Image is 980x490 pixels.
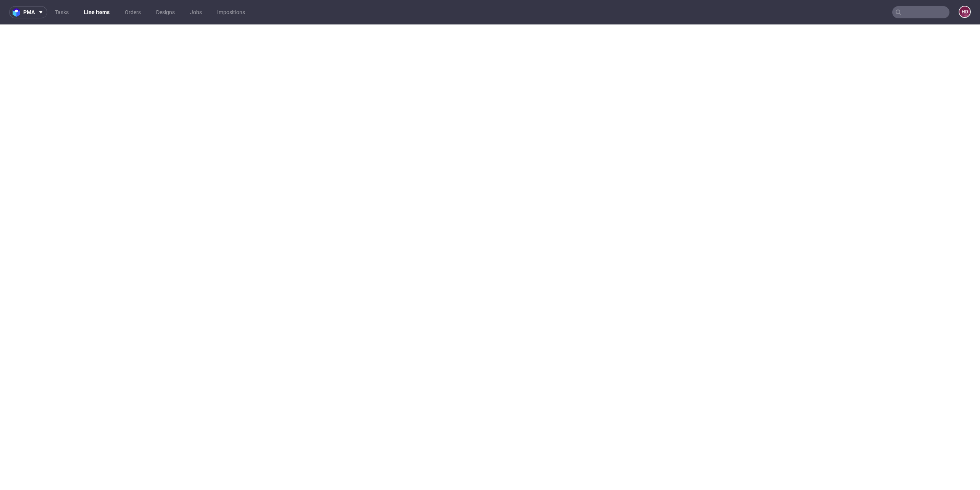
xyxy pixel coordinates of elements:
a: Designs [152,6,179,18]
span: pma [23,10,35,15]
img: logo [13,8,23,17]
a: Line Items [79,6,114,18]
a: Orders [120,6,145,18]
a: Impositions [213,6,250,18]
a: Jobs [185,6,206,18]
button: pma [9,6,47,18]
a: Tasks [50,6,73,18]
figcaption: HD [959,6,970,17]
